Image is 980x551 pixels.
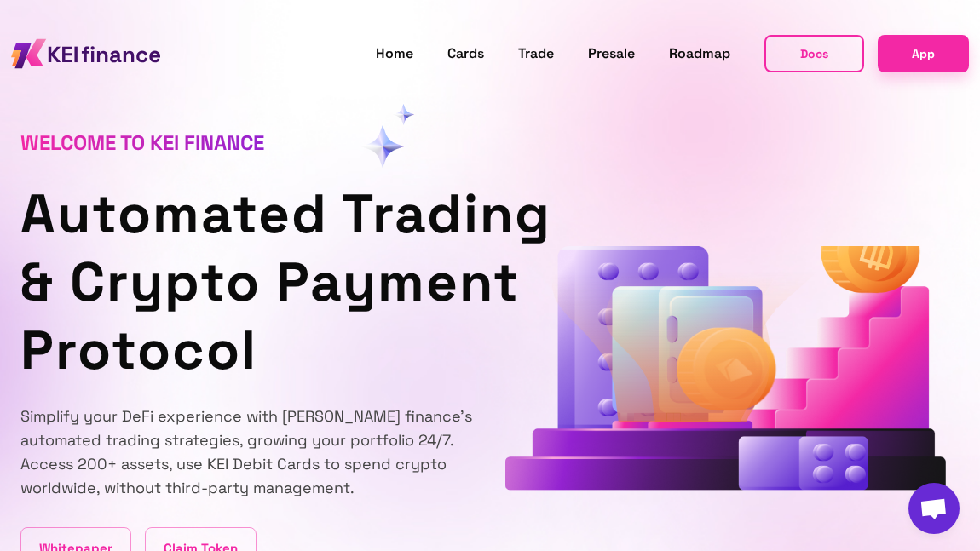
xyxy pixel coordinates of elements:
a: Cards [447,43,484,65]
img: KEI finance [11,34,160,73]
a: Home [376,43,413,65]
span: & Crypto Payment [20,247,520,317]
span: Cards [447,44,484,62]
span: Presale [588,44,635,62]
a: Trade [518,43,554,65]
div: Open chat [908,483,960,534]
span: App [912,43,935,64]
span: Simplify your DeFi experience with [PERSON_NAME] finance's automated trading strategies, growing ... [20,406,472,497]
a: App [878,35,969,72]
a: Roadmap [669,43,730,65]
a: Presale [588,43,635,65]
div: animation [505,246,947,496]
button: Docs [764,35,864,72]
span: Docs [800,43,828,64]
span: Automated Trading [20,179,551,249]
span: Trade [518,44,554,62]
span: Roadmap [669,44,730,62]
span: Protocol [20,315,257,385]
span: Home [376,44,413,62]
span: Welcome to KEI finance [20,129,264,156]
